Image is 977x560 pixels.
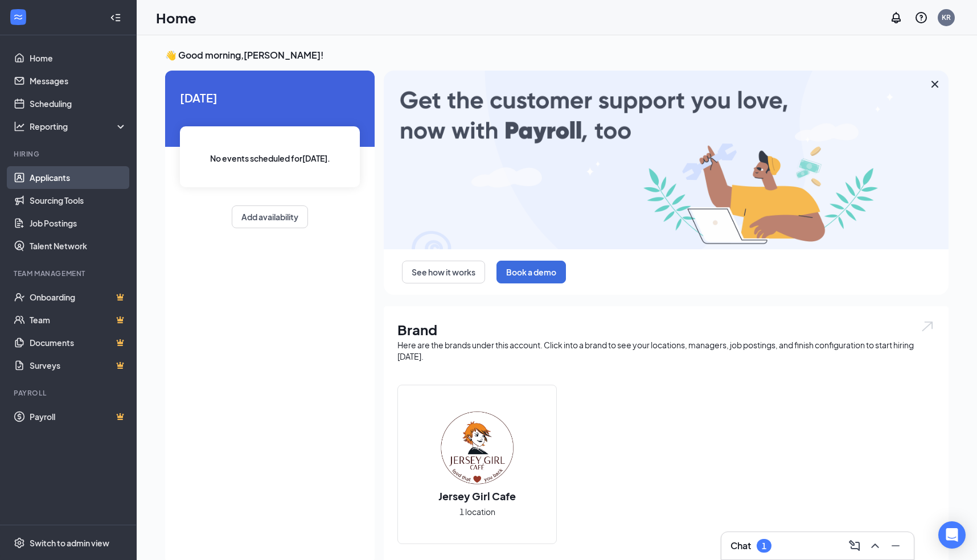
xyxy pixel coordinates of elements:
a: Applicants [30,166,127,189]
svg: Settings [14,537,25,549]
a: PayrollCrown [30,405,127,428]
img: payroll-large.gif [384,71,949,249]
a: Messages [30,69,127,92]
svg: Collapse [110,12,121,23]
a: DocumentsCrown [30,331,127,354]
h1: Brand [397,320,935,339]
img: Jersey Girl Cafe [441,411,514,484]
svg: QuestionInfo [914,11,928,24]
div: Here are the brands under this account. Click into a brand to see your locations, managers, job p... [397,339,935,362]
svg: Analysis [14,121,25,132]
button: ComposeMessage [845,537,864,555]
div: Hiring [14,149,125,159]
div: 1 [762,541,766,551]
svg: ComposeMessage [848,539,861,553]
a: TeamCrown [30,308,127,331]
span: 1 location [459,505,495,518]
button: Add availability [232,205,308,228]
button: Book a demo [496,261,566,283]
svg: ChevronUp [868,539,882,553]
h2: Jersey Girl Cafe [427,489,527,503]
h3: Chat [730,540,751,552]
span: No events scheduled for [DATE] . [210,152,330,164]
div: Open Intercom Messenger [938,521,966,549]
a: Home [30,47,127,69]
div: Switch to admin view [30,537,109,549]
div: Payroll [14,388,125,398]
a: Scheduling [30,92,127,115]
h1: Home [156,8,196,27]
a: Sourcing Tools [30,189,127,212]
button: ChevronUp [866,537,884,555]
svg: Minimize [889,539,902,553]
svg: WorkstreamLogo [13,11,24,23]
a: Talent Network [30,234,127,257]
img: open.6027fd2a22e1237b5b06.svg [920,320,935,333]
button: Minimize [886,537,905,555]
a: OnboardingCrown [30,286,127,308]
button: See how it works [402,261,485,283]
a: Job Postings [30,212,127,234]
a: SurveysCrown [30,354,127,377]
div: Reporting [30,121,128,132]
svg: Notifications [889,11,903,24]
svg: Cross [928,77,942,91]
span: [DATE] [180,89,360,106]
div: KR [942,13,951,22]
div: Team Management [14,269,125,278]
h3: 👋 Good morning, [PERSON_NAME] ! [165,49,949,61]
